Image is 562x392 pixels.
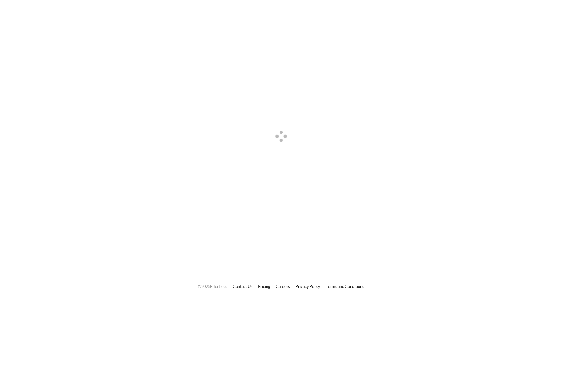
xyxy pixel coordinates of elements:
a: Privacy Policy [295,284,320,289]
span: © 2025 Effortless [198,284,227,289]
a: Contact Us [233,284,253,289]
a: Terms and Conditions [326,284,364,289]
a: Careers [276,284,290,289]
a: Pricing [258,284,270,289]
